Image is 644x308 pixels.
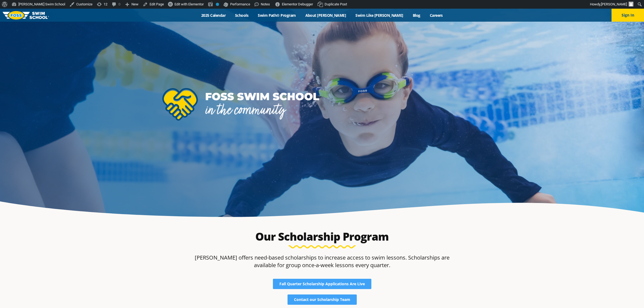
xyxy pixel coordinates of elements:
span: Edit with Elementor [174,2,204,6]
a: Schools [230,13,253,18]
a: Swim Path® Program [253,13,300,18]
a: 2025 Calendar [197,13,230,18]
div: No index [216,3,219,6]
a: Fall Quarter Scholarship Applications Are Live [273,279,371,289]
h2: Our Scholarship Program [194,230,450,243]
a: Swim Like [PERSON_NAME] [351,13,408,18]
a: Blog [408,13,425,18]
span: [PERSON_NAME] [601,2,627,6]
a: Careers [425,13,447,18]
span: Contact our Scholarship Team [294,298,350,302]
span: Fall Quarter Scholarship Applications Are Live [279,282,365,286]
a: About [PERSON_NAME] [300,13,351,18]
img: FOSS Swim School Logo [3,11,49,19]
a: Contact our Scholarship Team [288,294,357,305]
button: Sign In [612,9,644,22]
p: [PERSON_NAME] offers need-based scholarships to increase access to swim lessons. Scholarships are... [194,254,450,269]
